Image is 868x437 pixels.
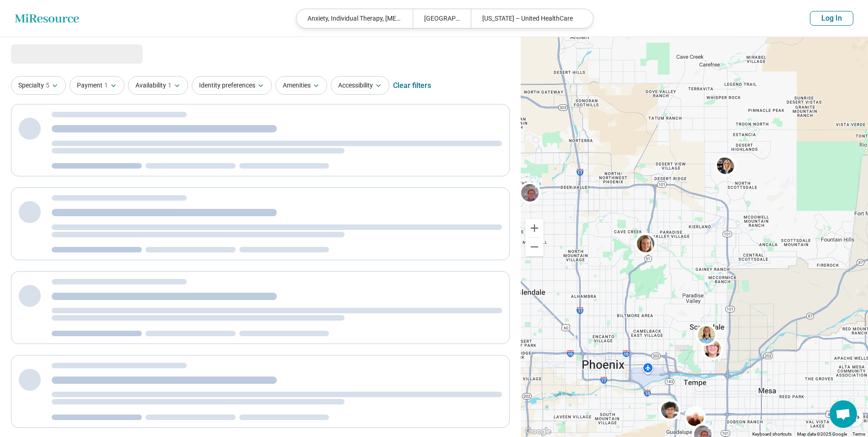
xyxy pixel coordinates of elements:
button: Specialty5 [11,76,66,95]
button: Zoom in [525,219,544,237]
div: Open chat [830,400,857,428]
span: 1 [168,81,172,90]
span: 1 [104,81,108,90]
button: Identity preferences [192,76,272,95]
div: Anxiety, Individual Therapy, [MEDICAL_DATA] (OCD), Women's Issues [297,9,413,28]
span: Map data ©2025 Google [797,432,847,437]
button: Amenities [275,76,327,95]
div: Clear filters [393,75,431,97]
div: [GEOGRAPHIC_DATA] [413,9,471,28]
button: Availability1 [128,76,188,95]
a: Terms (opens in new tab) [852,432,865,437]
button: Accessibility [331,76,389,95]
button: Payment1 [70,76,124,95]
div: [US_STATE] – United HealthCare [471,9,587,28]
button: Zoom out [525,238,544,256]
span: 5 [46,81,49,90]
span: Loading... [11,44,88,63]
button: Log In [810,11,853,26]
